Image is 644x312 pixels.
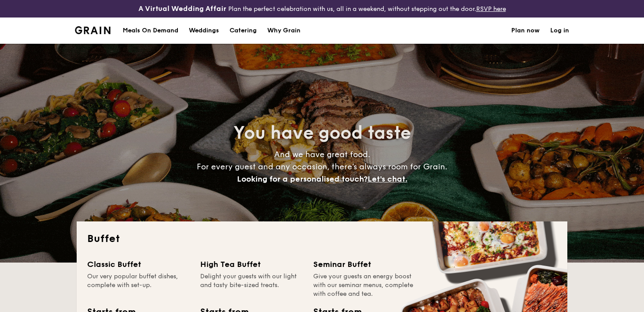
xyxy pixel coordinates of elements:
a: Meals On Demand [117,18,184,44]
h4: A Virtual Wedding Affair [138,4,226,14]
div: Why Grain [267,18,301,44]
h2: Buffet [87,232,557,246]
a: Plan now [511,18,540,44]
div: Plan the perfect celebration with us, all in a weekend, without stepping out the door. [107,4,537,14]
a: RSVP here [476,5,506,13]
div: Weddings [189,18,219,44]
h1: Catering [230,18,257,44]
div: Our very popular buffet dishes, complete with set-up. [87,272,190,298]
a: Catering [224,18,262,44]
div: Seminar Buffet [313,258,416,270]
div: Classic Buffet [87,258,190,270]
img: Grain [75,26,110,34]
a: Log in [550,18,569,44]
a: Weddings [184,18,224,44]
div: Delight your guests with our light and tasty bite-sized treats. [200,272,303,298]
div: High Tea Buffet [200,258,303,270]
a: Logotype [75,26,110,34]
a: Why Grain [262,18,306,44]
span: Let's chat. [368,174,407,184]
div: Give your guests an energy boost with our seminar menus, complete with coffee and tea. [313,272,416,298]
div: Meals On Demand [123,18,178,44]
